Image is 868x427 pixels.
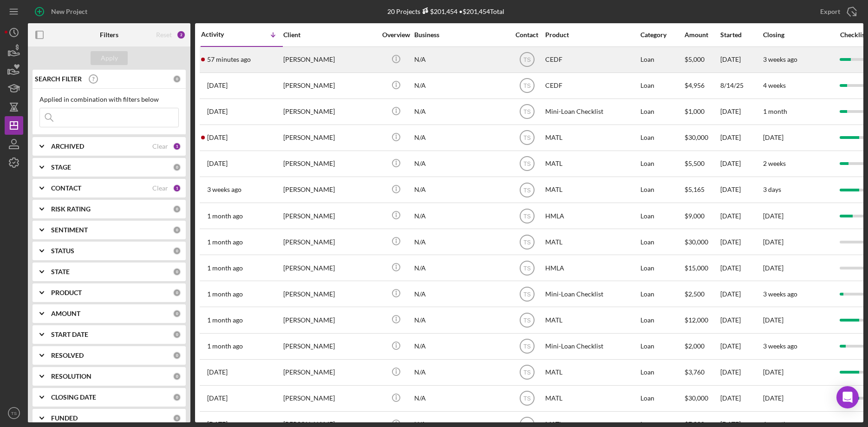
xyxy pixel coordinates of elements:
[283,256,376,280] div: [PERSON_NAME]
[283,125,376,150] div: [PERSON_NAME]
[39,96,179,103] div: Applied in combination with filters below
[685,204,719,228] div: $9,000
[51,226,88,234] b: SENTIMENT
[763,212,783,220] time: [DATE]
[173,372,181,381] div: 0
[414,47,507,72] div: N/A
[640,73,684,98] div: Loan
[720,99,762,124] div: [DATE]
[51,373,91,380] b: RESOLUTION
[720,230,762,254] div: [DATE]
[207,82,228,89] time: 2025-08-27 19:38
[207,160,228,167] time: 2025-08-21 19:31
[207,186,241,193] time: 2025-08-14 15:31
[640,282,684,306] div: Loan
[523,265,530,271] text: TS
[207,56,251,63] time: 2025-09-03 13:15
[763,107,787,115] time: 1 month
[207,134,228,141] time: 2025-08-22 22:04
[720,204,762,228] div: [DATE]
[173,414,181,422] div: 0
[173,163,181,171] div: 0
[545,256,638,280] div: HMLA
[720,151,762,176] div: [DATE]
[509,31,544,39] div: Contact
[685,290,705,298] span: $2,500
[685,394,708,402] span: $30,000
[720,282,762,306] div: [DATE]
[640,256,684,280] div: Loan
[640,386,684,411] div: Loan
[207,368,228,376] time: 2025-07-18 04:37
[763,55,797,63] time: 3 weeks ago
[51,268,70,276] b: STATE
[685,185,705,193] span: $5,165
[763,159,786,167] time: 2 weeks
[523,187,530,193] text: TS
[685,159,705,167] span: $5,500
[283,31,376,39] div: Client
[173,393,181,401] div: 0
[720,308,762,332] div: [DATE]
[420,7,457,15] div: $201,454
[523,135,530,141] text: TS
[51,164,71,171] b: STAGE
[414,308,507,332] div: N/A
[201,31,242,38] div: Activity
[100,31,118,39] b: Filters
[414,151,507,176] div: N/A
[523,161,530,167] text: TS
[523,343,530,350] text: TS
[640,125,684,150] div: Loan
[207,290,243,298] time: 2025-07-25 20:15
[414,256,507,280] div: N/A
[545,177,638,202] div: MATL
[207,394,228,402] time: 2025-07-16 19:30
[545,151,638,176] div: MATL
[685,368,705,376] span: $3,760
[51,289,82,296] b: PRODUCT
[283,73,376,98] div: [PERSON_NAME]
[523,239,530,245] text: TS
[207,212,243,220] time: 2025-07-31 18:14
[811,2,863,21] button: Export
[207,108,228,115] time: 2025-08-27 14:45
[720,177,762,202] div: [DATE]
[414,334,507,359] div: N/A
[685,316,708,324] span: $12,000
[640,360,684,385] div: Loan
[51,394,96,401] b: CLOSING DATE
[414,204,507,228] div: N/A
[51,143,84,150] b: ARCHIVED
[51,352,84,359] b: RESOLVED
[152,143,168,150] div: Clear
[35,75,82,83] b: SEARCH FILTER
[283,177,376,202] div: [PERSON_NAME]
[51,205,91,213] b: RISK RATING
[51,414,78,422] b: FUNDED
[685,133,708,141] span: $30,000
[207,238,243,246] time: 2025-07-28 23:39
[51,2,87,21] div: New Project
[156,31,172,39] div: Reset
[283,99,376,124] div: [PERSON_NAME]
[414,360,507,385] div: N/A
[763,31,833,39] div: Closing
[720,73,762,98] div: 8/14/25
[720,334,762,359] div: [DATE]
[173,268,181,276] div: 0
[640,308,684,332] div: Loan
[173,330,181,339] div: 0
[173,142,181,151] div: 1
[763,133,783,141] time: [DATE]
[283,230,376,254] div: [PERSON_NAME]
[545,47,638,72] div: CEDF
[173,289,181,297] div: 0
[51,331,88,338] b: START DATE
[545,204,638,228] div: HMLA
[836,386,859,408] div: Open Intercom Messenger
[720,31,762,39] div: Started
[523,213,530,219] text: TS
[173,75,181,83] div: 0
[173,226,181,234] div: 0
